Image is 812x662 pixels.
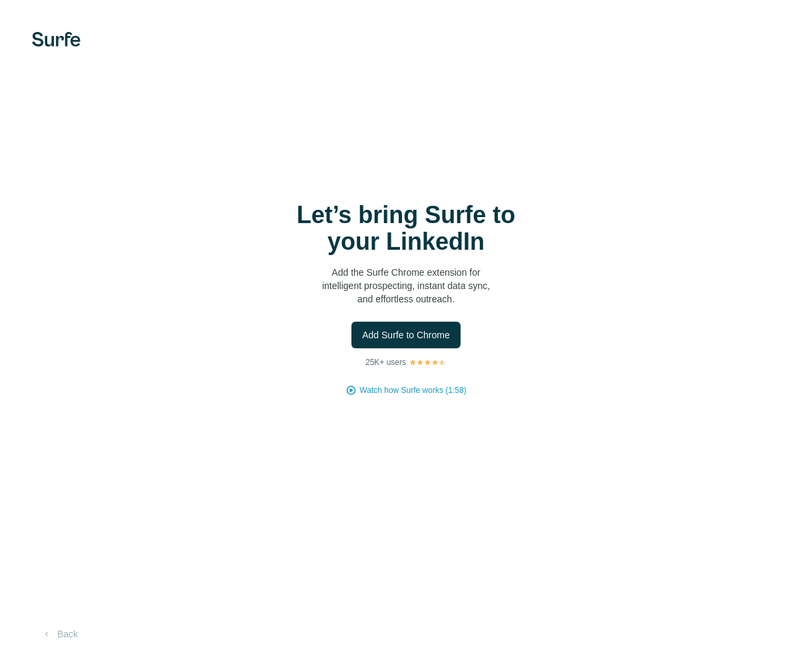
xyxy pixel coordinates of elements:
[273,266,539,306] p: Add the Surfe Chrome extension for intelligent prospecting, instant data sync, and effortless out...
[273,202,539,255] h1: Let’s bring Surfe to your LinkedIn
[365,356,406,368] p: 25K+ users
[32,32,81,47] img: Surfe's logo
[359,384,466,396] button: Watch how Surfe works (1:58)
[32,622,87,646] button: Back
[362,328,450,342] span: Add Surfe to Chrome
[351,322,461,348] button: Add Surfe to Chrome
[409,358,447,366] img: Rating Stars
